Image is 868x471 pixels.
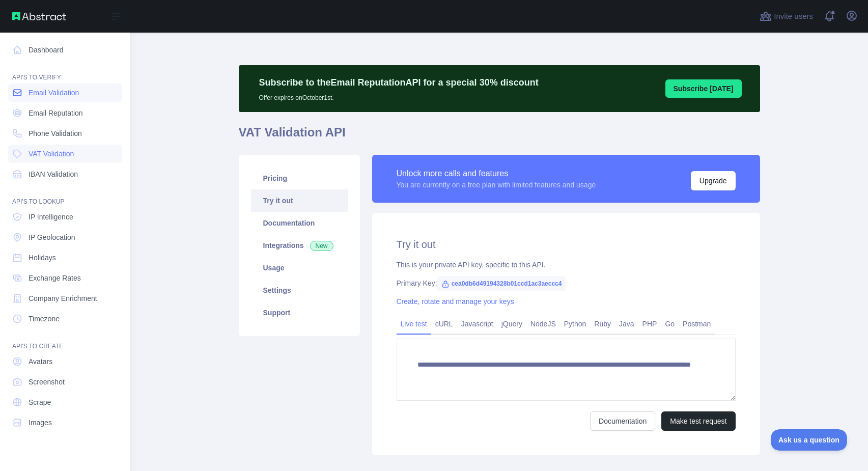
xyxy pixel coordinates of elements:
div: Unlock more calls and features [397,168,596,180]
span: IBAN Validation [29,169,78,179]
p: Offer expires on October 1st. [259,90,539,102]
a: Live test [397,316,431,332]
div: API'S TO VERIFY [8,61,122,81]
img: Abstract API [12,12,66,20]
a: PHP [638,316,661,332]
a: Integrations New [251,234,348,257]
a: Avatars [8,352,122,371]
button: Invite users [758,8,815,24]
div: API'S TO CREATE [8,330,122,350]
div: You are currently on a free plan with limited features and usage [397,180,596,190]
a: Pricing [251,167,348,189]
button: Subscribe [DATE] [665,79,742,98]
span: Invite users [774,11,813,22]
a: Documentation [251,212,348,234]
div: API'S TO LOOKUP [8,185,122,206]
a: VAT Validation [8,145,122,163]
a: Try it out [251,189,348,212]
span: Exchange Rates [29,273,81,283]
span: Holidays [29,253,56,263]
span: Phone Validation [29,128,82,138]
span: Screenshot [29,377,65,387]
a: IP Geolocation [8,228,122,246]
a: IBAN Validation [8,165,122,183]
a: Ruby [590,316,615,332]
span: Images [29,418,52,428]
button: Upgrade [691,171,736,190]
div: This is your private API key, specific to this API. [397,260,736,270]
a: Go [661,316,679,332]
span: Scrape [29,397,51,407]
a: Screenshot [8,373,122,391]
a: jQuery [497,316,526,332]
span: Company Enrichment [29,293,97,303]
a: IP Intelligence [8,208,122,226]
span: VAT Validation [29,149,74,159]
a: Create, rotate and manage your keys [397,297,514,306]
a: NodeJS [526,316,560,332]
a: Postman [679,316,715,332]
a: Company Enrichment [8,289,122,308]
a: Images [8,413,122,432]
a: cURL [431,316,457,332]
span: New [310,241,333,251]
a: Documentation [590,411,655,431]
a: Timezone [8,310,122,328]
h2: Try it out [397,237,736,252]
a: Exchange Rates [8,269,122,287]
a: Usage [251,257,348,279]
span: Email Reputation [29,108,83,118]
a: Support [251,301,348,324]
a: Javascript [457,316,497,332]
span: Timezone [29,314,60,324]
span: Email Validation [29,88,79,98]
a: Java [615,316,638,332]
span: IP Intelligence [29,212,73,222]
a: Holidays [8,248,122,267]
div: Primary Key: [397,278,736,288]
a: Python [560,316,591,332]
span: Avatars [29,356,52,367]
span: cea0db6d49194328b01ccd1ac3aeccc4 [437,276,566,291]
a: Scrape [8,393,122,411]
iframe: Toggle Customer Support [771,429,848,451]
a: Dashboard [8,41,122,59]
a: Email Reputation [8,104,122,122]
a: Settings [251,279,348,301]
a: Email Validation [8,84,122,102]
h1: VAT Validation API [239,124,760,149]
button: Make test request [661,411,735,431]
a: Phone Validation [8,124,122,143]
p: Subscribe to the Email Reputation API for a special 30 % discount [259,75,539,90]
span: IP Geolocation [29,232,75,242]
